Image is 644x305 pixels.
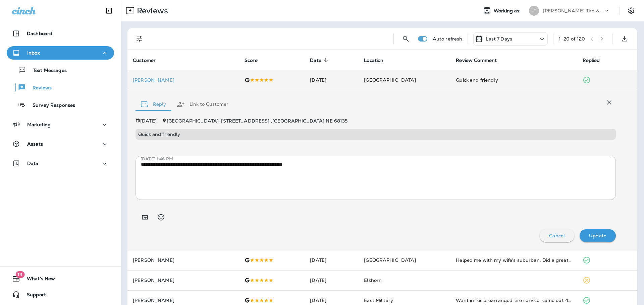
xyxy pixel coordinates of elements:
[364,58,383,63] span: Location
[15,271,24,278] span: 19
[26,85,52,91] p: Reviews
[141,156,621,162] p: [DATE] 1:46 PM
[20,276,55,284] span: What's New
[7,288,114,301] button: Support
[100,4,118,17] button: Collapse Sidebar
[154,211,168,224] button: Select an emoji
[27,31,52,36] p: Dashboard
[133,32,146,46] button: Filters
[138,211,152,224] button: Add in a premade template
[138,132,613,137] p: Quick and friendly
[456,257,572,263] div: Helped me with my wife's suburban. Did a great job.
[133,77,234,83] div: Click to view Customer Drawer
[7,63,114,77] button: Text Messages
[456,57,505,63] span: Review Comment
[310,57,330,63] span: Date
[305,250,359,270] td: [DATE]
[583,57,609,63] span: Replied
[559,36,585,42] div: 1 - 20 of 120
[625,5,637,17] button: Settings
[133,257,234,263] p: [PERSON_NAME]
[486,36,512,42] p: Last 7 Days
[133,57,164,63] span: Customer
[456,77,572,83] div: Quick and friendly
[26,102,75,109] p: Survey Responses
[580,229,616,242] button: Update
[167,118,348,124] span: [GEOGRAPHIC_DATA] - [STREET_ADDRESS] , [GEOGRAPHIC_DATA] , NE 68135
[7,80,114,94] button: Reviews
[305,70,359,90] td: [DATE]
[433,36,463,42] p: Auto refresh
[364,277,382,283] span: Elkhorn
[136,92,171,117] button: Reply
[589,233,606,238] p: Update
[549,233,565,238] p: Cancel
[27,161,39,166] p: Data
[364,77,416,83] span: [GEOGRAPHIC_DATA]
[20,292,46,300] span: Support
[364,57,392,63] span: Location
[27,122,51,127] p: Marketing
[26,68,67,74] p: Text Messages
[456,297,572,304] div: Went in for prearranged tire service, came out 4 hours later with new tires AND new wheel bearing...
[364,257,416,263] span: [GEOGRAPHIC_DATA]
[543,8,603,13] p: [PERSON_NAME] Tire & Auto
[7,46,114,60] button: Inbox
[245,57,266,63] span: Score
[305,270,359,290] td: [DATE]
[140,118,157,124] p: [DATE]
[133,278,234,283] p: [PERSON_NAME]
[7,137,114,151] button: Assets
[133,298,234,303] p: [PERSON_NAME]
[456,58,497,63] span: Review Comment
[540,229,574,242] button: Cancel
[171,92,234,117] button: Link to Customer
[27,141,43,147] p: Assets
[27,50,40,56] p: Inbox
[618,32,631,46] button: Export as CSV
[364,297,393,303] span: East Military
[7,157,114,170] button: Data
[7,27,114,40] button: Dashboard
[133,77,234,83] p: [PERSON_NAME]
[399,32,413,46] button: Search Reviews
[134,6,168,16] p: Reviews
[494,8,522,14] span: Working as:
[7,272,114,285] button: 19What's New
[245,58,258,63] span: Score
[310,58,321,63] span: Date
[529,6,539,16] div: JT
[7,118,114,131] button: Marketing
[133,58,156,63] span: Customer
[583,58,600,63] span: Replied
[7,98,114,112] button: Survey Responses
